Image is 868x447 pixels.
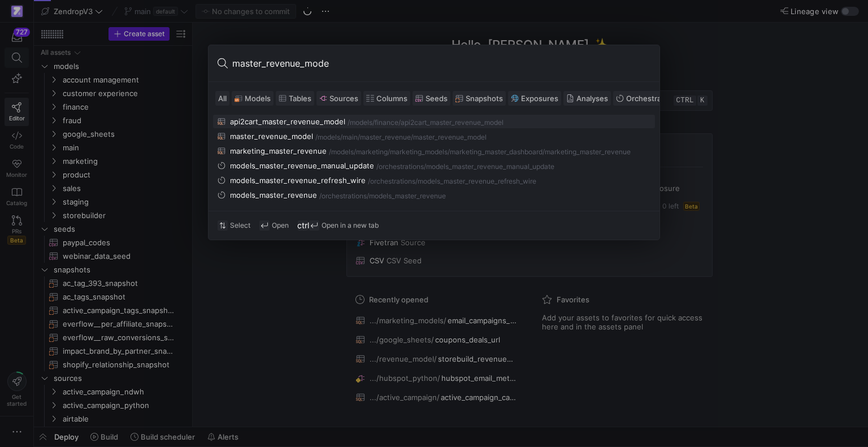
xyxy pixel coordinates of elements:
[411,133,487,141] div: /master_revenue_model
[376,163,424,171] div: /orchestrations
[329,94,358,103] span: Sources
[367,192,446,200] div: /models_master_revenue
[230,117,345,126] div: api2cart_master_revenue_model
[230,190,317,199] div: models_master_revenue
[218,220,250,231] div: Select
[259,220,289,231] div: Open
[230,176,366,185] div: models_master_revenue_refresh_wire
[316,91,361,106] button: Sources
[415,177,536,185] div: /models_master_revenue_refresh_wire
[218,94,227,103] span: All
[376,94,407,103] span: Columns
[613,91,682,106] button: Orchestrations
[230,146,327,155] div: marketing_master_revenue
[508,91,561,106] button: Exposures
[348,119,375,127] div: /models/
[276,91,314,106] button: Tables
[398,119,504,127] div: /api2cart_master_revenue_model
[424,163,554,171] div: /models_master_revenue_manual_update
[521,94,558,103] span: Exposures
[363,91,410,106] button: Columns
[232,91,274,106] button: Models
[215,91,229,106] button: All
[576,94,608,103] span: Analyses
[232,54,650,72] input: Search or run a command
[342,133,411,141] div: main/master_revenue
[426,94,448,103] span: Seeds
[315,133,342,141] div: /models/
[245,94,271,103] span: Models
[319,192,367,200] div: /orchestrations
[329,148,356,156] div: /models/
[466,94,503,103] span: Snapshots
[563,91,611,106] button: Analyses
[626,94,679,103] span: Orchestrations
[298,220,379,231] div: Open in a new tab
[375,119,398,127] div: finance
[298,220,308,231] span: ctrl
[356,148,542,156] div: marketing/marketing_models/marketing_master_dashboard
[230,132,313,141] div: master_revenue_model
[453,91,506,106] button: Snapshots
[542,148,631,156] div: /marketing_master_revenue
[368,177,415,185] div: /orchestrations
[230,161,374,170] div: models_master_revenue_manual_update
[289,94,311,103] span: Tables
[413,91,450,106] button: Seeds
